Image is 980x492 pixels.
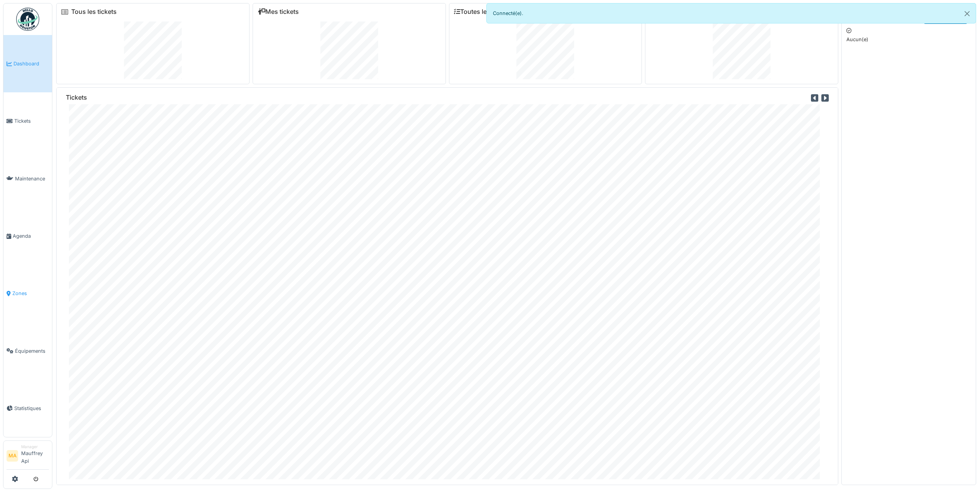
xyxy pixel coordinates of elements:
button: Close [958,3,976,24]
a: MA ManagerMauffrey Api [7,444,49,470]
a: Tous les tickets [71,8,117,15]
span: Zones [12,290,49,297]
a: Statistiques [3,380,52,437]
a: Équipements [3,322,52,379]
li: MA [7,450,18,462]
a: Agenda [3,207,52,265]
a: Toutes les tâches [454,8,511,15]
h6: Tickets [66,94,87,101]
a: Zones [3,265,52,322]
a: Mes tickets [258,8,299,15]
span: Statistiques [14,405,49,412]
span: Tickets [14,117,49,125]
a: Tickets [3,92,52,150]
a: Maintenance [3,150,52,207]
p: Aucun(e) [846,36,971,43]
div: Connecté(e). [486,3,977,23]
span: Agenda [13,232,49,240]
span: Maintenance [15,175,49,182]
div: Manager [21,444,49,450]
span: Équipements [15,347,49,355]
span: Dashboard [13,60,49,67]
li: Mauffrey Api [21,444,49,468]
a: Dashboard [3,35,52,92]
img: Badge_color-CXgf-gQk.svg [16,8,39,31]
